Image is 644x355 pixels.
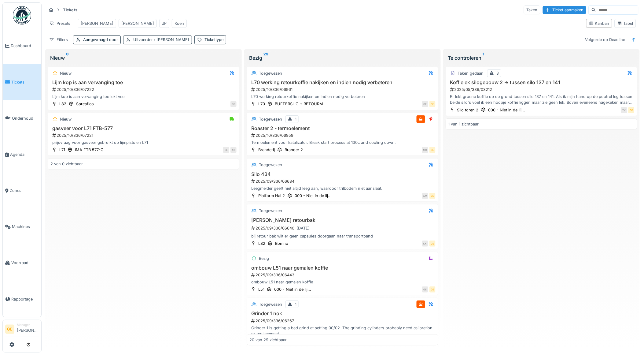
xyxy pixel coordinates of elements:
[296,225,310,231] div: [DATE]
[50,80,237,85] h3: Lijm kop is aan vervanging toe
[162,21,167,26] div: JP
[621,107,627,113] div: TV
[12,115,39,121] span: Onderhoud
[429,101,436,107] div: GE
[249,325,436,337] div: Grinder 1 is getting a bad grind at setting 00/02. The grinding cylinders probably need calibrati...
[66,54,69,62] sup: 0
[251,133,436,138] div: 2025/10/336/06959
[259,256,269,261] div: Bezig
[422,286,428,293] div: GE
[3,245,41,281] a: Voorraad
[251,272,436,278] div: 2025/09/336/06443
[13,6,31,24] img: Badge_color-CXgf-gQk.svg
[50,94,237,99] div: Lijm kop is aan vervanging toe lekt veel
[204,37,223,43] div: Tickettype
[3,281,41,317] a: Rapportage
[458,70,484,76] div: Taken gedaan
[295,116,296,122] div: 1
[429,147,436,153] div: GE
[258,147,275,153] div: Branderij
[259,162,282,168] div: Toegewezen
[448,94,635,105] div: Er lekt groene koffie op de grond tussen silo 137 en 141. Als ik mijn hand op de poutrel leg tuss...
[3,209,41,245] a: Machines
[3,64,41,100] a: Tickets
[175,21,184,26] div: Koen
[249,265,436,271] h3: ombouw L51 naar gemalen koffie
[543,6,586,14] div: Ticket aanmaken
[249,311,436,316] h3: Grinder 1 nok
[10,188,39,193] span: Zones
[488,107,525,113] div: 000 - Niet in de lij...
[448,54,635,62] div: Te controleren
[450,87,635,92] div: 2025/05/336/03212
[83,37,118,43] div: Aangevraagd door
[50,161,83,167] div: 2 van 0 zichtbaar
[3,136,41,172] a: Agenda
[258,241,265,246] div: L82
[5,325,14,334] li: GE
[422,147,428,153] div: MO
[249,94,436,99] div: L70 werking retourkoffie nakijken en indien nodig verbeteren
[60,116,72,122] div: Nieuw
[258,193,285,199] div: Platform Hal 2
[230,147,237,153] div: AB
[52,133,237,138] div: 2025/10/336/07221
[448,121,479,127] div: 1 van 1 zichtbaar
[259,301,282,307] div: Toegewezen
[259,208,282,214] div: Toegewezen
[249,185,436,191] div: Leegmelder geeft niet altijd leeg aan, waardoor trilbodem niet aanslaat.
[5,323,39,337] a: GE Manager[PERSON_NAME]
[3,28,41,64] a: Dashboard
[295,193,332,199] div: 000 - Niet in de lij...
[483,54,484,62] sup: 1
[46,35,71,44] div: Filters
[52,87,237,92] div: 2025/10/336/07222
[259,70,282,76] div: Toegewezen
[448,80,635,85] h3: Koffielek silogebouw 2 -> tussen silo 137 en 141
[10,151,39,157] span: Agenda
[76,101,94,107] div: Spreafico
[274,286,311,292] div: 000 - Niet in de lij...
[75,147,103,153] div: IMA FTB 577-C
[422,241,428,247] div: KK
[81,21,113,26] div: [PERSON_NAME]
[50,140,237,145] div: prijsvraag voor gasveer gebruikt op lijmpistolen L71
[429,286,436,293] div: GE
[583,35,628,44] div: Volgorde op Deadline
[121,21,154,26] div: [PERSON_NAME]
[422,101,428,107] div: GE
[249,54,436,62] div: Bezig
[59,147,65,153] div: L71
[3,100,41,136] a: Onderhoud
[589,21,609,26] div: Kanban
[17,323,39,327] div: Manager
[258,286,264,292] div: L51
[617,21,633,26] div: Tabel
[429,193,436,199] div: GE
[457,107,479,113] div: Silo toren 2
[295,301,296,307] div: 1
[285,147,303,153] div: Brander 2
[628,107,635,113] div: GE
[251,87,436,92] div: 2025/10/336/06961
[275,241,288,246] div: Bonino
[258,101,265,107] div: L70
[259,116,282,122] div: Toegewezen
[524,6,540,14] div: Taken
[249,171,436,177] h3: Silo 434
[497,70,499,76] div: 3
[11,296,39,302] span: Rapportage
[275,101,327,107] div: BUFFERSILO + RETOURM...
[429,241,436,247] div: GE
[61,7,80,13] strong: Tickets
[153,37,189,42] span: : [PERSON_NAME]
[12,224,39,230] span: Machines
[251,178,436,184] div: 2025/09/336/06684
[230,101,237,107] div: QS
[249,233,436,239] div: bij retour bak wilt er geen capsules doorgaan naar transportband
[223,147,229,153] div: BL
[50,54,237,62] div: Nieuw
[422,193,428,199] div: AM
[17,323,39,336] li: [PERSON_NAME]
[249,217,436,223] h3: [PERSON_NAME] retourbak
